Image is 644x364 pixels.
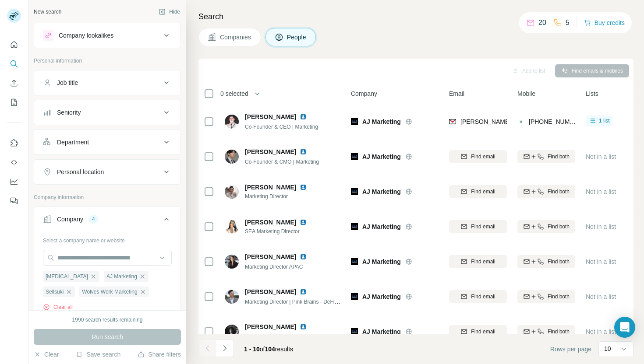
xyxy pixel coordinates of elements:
[7,174,21,189] button: Dashboard
[46,288,64,296] span: Sellsuki
[43,233,172,245] div: Select a company name or website
[300,184,307,191] img: LinkedIn logo
[300,148,307,155] img: LinkedIn logo
[548,188,570,196] span: Find both
[517,325,575,338] button: Find both
[34,102,180,123] button: Seniority
[34,25,180,46] button: Company lookalikes
[449,220,507,233] button: Find email
[586,293,616,300] span: Not in a list
[586,258,616,265] span: Not in a list
[471,188,495,196] span: Find email
[72,316,143,324] div: 1990 search results remaining
[362,222,401,231] span: AJ Marketing
[449,150,507,163] button: Find email
[566,17,570,28] p: 5
[7,154,21,170] button: Use Surfe API
[471,153,495,161] span: Find email
[449,325,507,338] button: Find email
[225,115,239,129] img: Avatar
[449,290,507,303] button: Find email
[538,17,546,28] p: 20
[586,328,616,335] span: Not in a list
[245,159,319,165] span: Co-Founder & CMO | Marketing
[449,117,456,126] img: provider findymail logo
[34,132,180,153] button: Department
[57,215,83,224] div: Company
[245,334,307,340] span: Marketing Director (APAC)
[7,135,21,151] button: Use Surfe on LinkedIn
[245,147,296,156] span: [PERSON_NAME]
[225,150,239,164] img: Avatar
[351,118,358,125] img: Logo of AJ Marketing
[548,293,570,301] span: Find both
[517,117,524,126] img: provider contactout logo
[198,10,633,23] h4: Search
[220,89,248,98] span: 0 selected
[351,188,358,195] img: Logo of AJ Marketing
[34,350,59,359] button: Clear
[351,89,377,98] span: Company
[265,346,275,353] span: 104
[586,153,616,160] span: Not in a list
[471,328,495,336] span: Find email
[244,346,260,353] span: 1 - 10
[245,192,317,200] span: Marketing Director
[225,325,239,339] img: Avatar
[245,287,296,296] span: [PERSON_NAME]
[57,168,104,176] div: Personal location
[548,328,570,336] span: Find both
[216,339,234,357] button: Navigate to next page
[471,293,495,301] span: Find email
[351,223,358,230] img: Logo of AJ Marketing
[351,328,358,335] img: Logo of AJ Marketing
[471,258,495,266] span: Find email
[300,253,307,260] img: LinkedIn logo
[59,31,113,40] div: Company lookalikes
[471,223,495,231] span: Find email
[517,150,575,163] button: Find both
[34,209,180,233] button: Company4
[550,345,591,353] span: Rows per page
[7,56,21,72] button: Search
[245,227,317,235] span: SEA Marketing Director
[300,323,307,330] img: LinkedIn logo
[362,187,401,196] span: AJ Marketing
[245,218,296,227] span: [PERSON_NAME]
[260,346,265,353] span: of
[362,292,401,301] span: AJ Marketing
[88,215,99,223] div: 4
[245,264,303,270] span: Marketing Director APAC
[82,288,137,296] span: Wolves Work Marketing
[245,252,296,261] span: [PERSON_NAME]
[517,220,575,233] button: Find both
[7,75,21,91] button: Enrich CSV
[220,33,252,42] span: Companies
[34,8,61,16] div: New search
[244,346,293,353] span: results
[586,223,616,230] span: Not in a list
[517,290,575,303] button: Find both
[34,72,180,93] button: Job title
[138,350,181,359] button: Share filters
[351,258,358,265] img: Logo of AJ Marketing
[362,117,401,126] span: AJ Marketing
[517,185,575,198] button: Find both
[604,344,611,353] p: 10
[34,161,180,182] button: Personal location
[225,255,239,269] img: Avatar
[351,153,358,160] img: Logo of AJ Marketing
[300,219,307,226] img: LinkedIn logo
[449,185,507,198] button: Find email
[7,193,21,209] button: Feedback
[57,108,81,117] div: Seniority
[46,273,88,280] span: [MEDICAL_DATA]
[245,124,318,130] span: Co-Founder & CEO | Marketing
[300,288,307,295] img: LinkedIn logo
[57,138,89,147] div: Department
[548,153,570,161] span: Find both
[449,89,464,98] span: Email
[225,220,239,234] img: Avatar
[586,89,598,98] span: Lists
[7,94,21,110] button: My lists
